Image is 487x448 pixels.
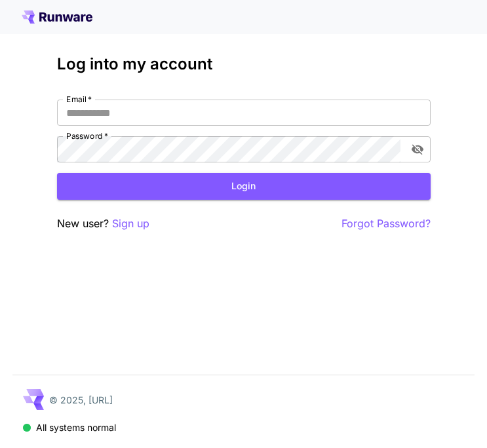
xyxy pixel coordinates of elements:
[57,215,149,232] p: New user?
[406,138,429,161] button: toggle password visibility
[49,393,113,407] p: © 2025, [URL]
[341,215,431,232] button: Forgot Password?
[66,130,108,141] label: Password
[66,94,92,105] label: Email
[36,420,116,434] p: All systems normal
[57,55,431,73] h3: Log into my account
[112,215,149,232] button: Sign up
[57,173,431,200] button: Login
